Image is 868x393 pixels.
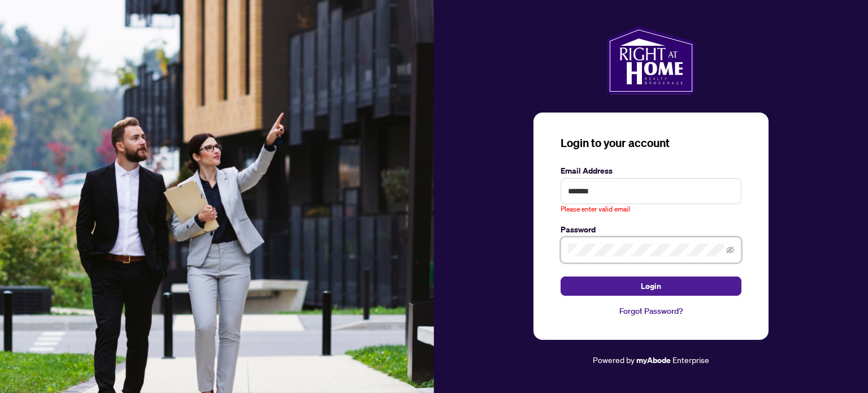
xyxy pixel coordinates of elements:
[672,355,709,365] span: Enterprise
[607,27,695,94] img: ma-logo
[593,355,635,365] span: Powered by
[726,246,734,254] span: eye-invisible
[561,135,741,151] h3: Login to your account
[561,223,741,236] label: Password
[641,277,661,295] span: Login
[636,354,671,366] a: myAbode
[561,165,741,177] label: Email Address
[561,204,630,215] span: Please enter valid email
[561,305,741,317] a: Forgot Password?
[561,277,741,296] button: Login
